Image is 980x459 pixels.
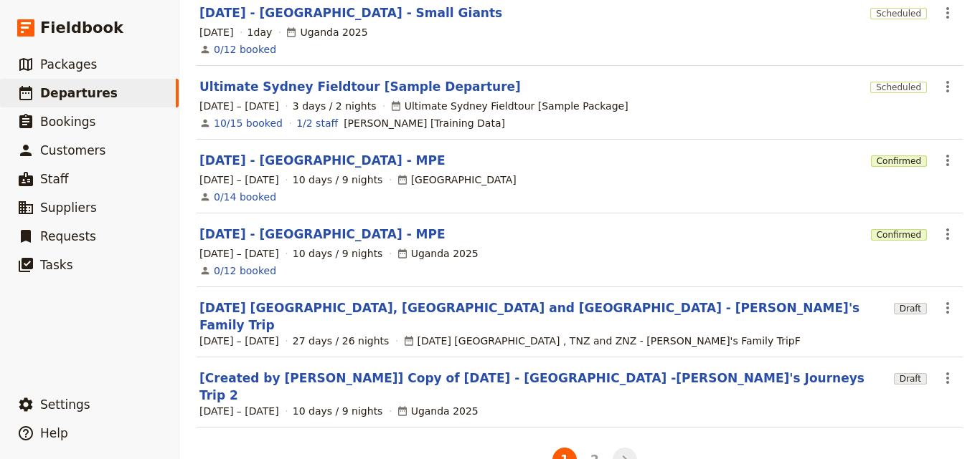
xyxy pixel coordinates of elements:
[199,334,279,348] span: [DATE] – [DATE]
[397,246,479,261] div: Uganda 2025
[199,226,446,243] a: [DATE] - [GEOGRAPHIC_DATA] - MPE
[871,155,927,167] span: Confirmed
[199,246,279,261] span: [DATE] – [DATE]
[397,404,479,418] div: Uganda 2025
[199,173,279,187] span: [DATE] – [DATE]
[199,152,446,169] a: [DATE] - [GEOGRAPHIC_DATA] - MPE
[214,190,276,204] a: View the bookings for this departure
[199,4,502,21] a: [DATE] - [GEOGRAPHIC_DATA] - Small Giants
[296,116,338,130] a: 1/2 staff
[870,8,927,19] span: Scheduled
[293,173,383,187] span: 10 days / 9 nights
[293,404,383,418] span: 10 days / 9 nights
[936,1,960,25] button: Actions
[936,366,960,390] button: Actions
[936,74,960,99] button: Actions
[936,148,960,173] button: Actions
[40,172,69,186] span: Staff
[40,57,97,72] span: Packages
[199,99,279,113] span: [DATE] – [DATE]
[214,264,276,278] a: View the bookings for this departure
[894,303,927,314] span: Draft
[40,86,118,100] span: Departures
[214,116,283,130] a: View the bookings for this departure
[871,229,927,241] span: Confirmed
[40,115,95,129] span: Bookings
[40,426,68,440] span: Help
[403,334,801,348] div: [DATE] [GEOGRAPHIC_DATA] , TNZ and ZNZ - [PERSON_NAME]'s Family TripF
[397,173,517,187] div: [GEOGRAPHIC_DATA]
[40,397,90,412] span: Settings
[390,99,628,113] div: Ultimate Sydney Fieldtour [Sample Package]
[894,373,927,385] span: Draft
[248,25,273,39] span: 1 day
[199,299,888,334] a: [DATE] [GEOGRAPHIC_DATA], [GEOGRAPHIC_DATA] and [GEOGRAPHIC_DATA] - [PERSON_NAME]'s Family Trip
[199,369,888,404] a: [Created by [PERSON_NAME]] Copy of [DATE] - [GEOGRAPHIC_DATA] -[PERSON_NAME]'s Journeys Trip 2
[199,25,233,39] span: [DATE]
[40,143,105,158] span: Customers
[40,229,96,243] span: Requests
[40,200,97,215] span: Suppliers
[870,82,927,93] span: Scheduled
[936,296,960,320] button: Actions
[936,222,960,246] button: Actions
[293,334,390,348] span: 27 days / 26 nights
[293,99,377,113] span: 3 days / 2 nights
[286,25,367,39] div: Uganda 2025
[40,258,73,272] span: Tasks
[199,78,521,95] a: Ultimate Sydney Fieldtour [Sample Departure]
[40,17,123,39] span: Fieldbook
[293,246,383,261] span: 10 days / 9 nights
[199,404,279,418] span: [DATE] – [DATE]
[344,116,505,130] span: Michael Scott [Training Data]
[214,42,276,57] a: View the bookings for this departure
